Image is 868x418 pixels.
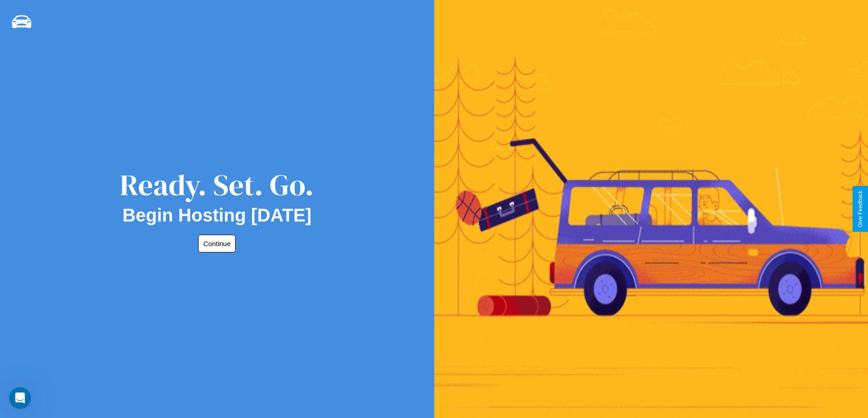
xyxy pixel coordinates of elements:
[857,191,863,227] div: Give Feedback
[123,205,312,226] h2: Begin Hosting [DATE]
[120,165,314,205] div: Ready. Set. Go.
[198,235,236,252] button: Continue
[9,387,31,409] iframe: Intercom live chat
